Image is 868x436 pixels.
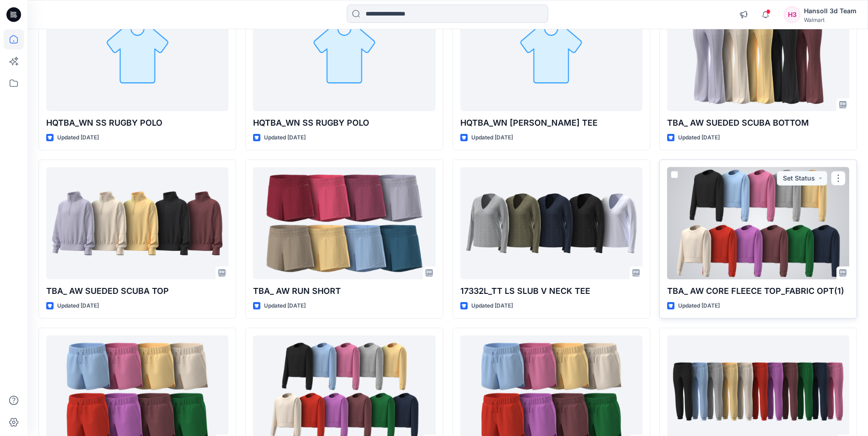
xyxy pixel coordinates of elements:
p: Updated [DATE] [57,133,99,143]
a: TBA_ AW SUEDED SCUBA TOP [46,167,228,279]
p: TBA_ AW RUN SHORT [253,285,435,298]
a: 17332L_TT LS SLUB V NECK TEE [460,167,642,279]
p: Updated [DATE] [471,301,513,311]
div: Walmart [804,16,857,23]
p: TBA_ AW SUEDED SCUBA TOP [46,285,228,298]
p: HQTBA_WN SS RUGBY POLO [253,117,435,129]
p: TBA_ AW SUEDED SCUBA BOTTOM [667,117,849,129]
p: Updated [DATE] [264,301,306,311]
p: HQTBA_WN SS RUGBY POLO [46,117,228,129]
p: Updated [DATE] [471,133,513,143]
p: 17332L_TT LS SLUB V NECK TEE [460,285,642,298]
a: TBA_ AW CORE FLEECE TOP_FABRIC OPT(1) [667,167,849,279]
a: TBA_ AW RUN SHORT [253,167,435,279]
p: TBA_ AW CORE FLEECE TOP_FABRIC OPT(1) [667,285,849,298]
div: Hansoll 3d Team [804,5,857,16]
p: Updated [DATE] [678,133,720,143]
p: Updated [DATE] [264,133,306,143]
p: Updated [DATE] [57,301,99,311]
p: Updated [DATE] [678,301,720,311]
p: HQTBA_WN [PERSON_NAME] TEE [460,117,642,129]
div: H3 [784,6,800,23]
